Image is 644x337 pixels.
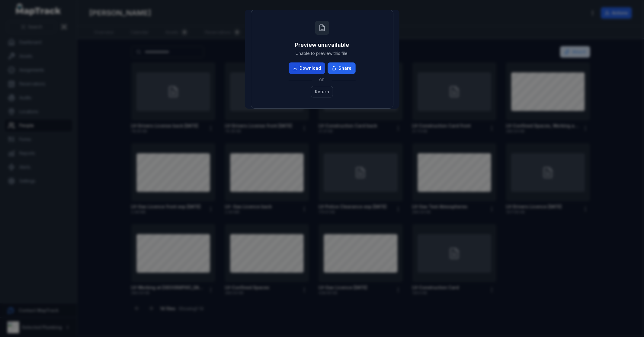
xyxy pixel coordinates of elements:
span: Unable to preview this file. [296,50,348,56]
button: Share [328,62,356,74]
a: Download [289,62,325,74]
h3: Preview unavailable [295,41,349,49]
button: Return [311,86,333,97]
div: OR [289,74,356,86]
